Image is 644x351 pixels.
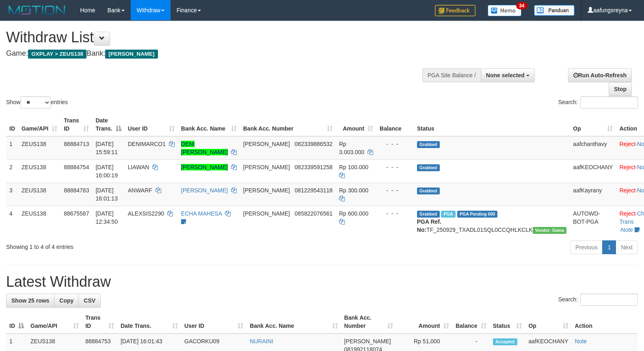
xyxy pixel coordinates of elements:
th: Bank Acc. Name: activate to sort column ascending [178,113,240,136]
span: Grabbed [417,187,440,194]
td: ZEUS138 [18,206,61,237]
button: None selected [481,68,535,82]
a: [PERSON_NAME] [181,187,228,194]
span: [DATE] 12:34:50 [95,210,118,225]
span: PGA Pending [457,211,498,218]
td: 3 [6,183,18,206]
th: Game/API: activate to sort column ascending [27,310,82,334]
span: Rp 3.003.000 [339,141,364,155]
label: Search: [558,294,638,306]
span: [DATE] 16:00:19 [95,164,118,179]
h4: Game: Bank: [6,50,421,58]
th: Bank Acc. Number: activate to sort column ascending [341,310,397,334]
td: ZEUS138 [18,159,61,183]
span: [PERSON_NAME] [243,141,290,147]
a: Note [621,227,633,233]
td: 1 [6,136,18,160]
th: Op: activate to sort column ascending [570,113,616,136]
th: Game/API: activate to sort column ascending [18,113,61,136]
span: Grabbed [417,164,440,171]
span: [PERSON_NAME] [243,187,290,194]
label: Show entries [6,96,68,109]
a: Reject [619,164,635,170]
span: Copy 085822076561 to clipboard [295,210,333,217]
a: Copy [54,294,79,307]
img: panduan.png [534,5,575,16]
img: Button%20Memo.svg [488,5,522,16]
td: AUTOWD-BOT-PGA [570,206,616,237]
span: [PERSON_NAME] [105,50,158,59]
th: Trans ID: activate to sort column ascending [61,113,92,136]
span: ALEXSIS2290 [128,210,164,217]
td: 4 [6,206,18,237]
span: Rp 300.000 [339,187,368,194]
label: Search: [558,96,638,109]
a: NURAINI [250,338,273,344]
div: Showing 1 to 4 of 4 entries [6,240,262,251]
span: LIAWAN [128,164,149,170]
th: Balance: activate to sort column ascending [452,310,490,334]
div: - - - [380,186,411,194]
th: Status: activate to sort column ascending [490,310,525,334]
span: 88884783 [64,187,89,194]
span: Grabbed [417,141,440,148]
span: 88675587 [64,210,89,217]
span: 88884713 [64,141,89,147]
th: User ID: activate to sort column ascending [125,113,178,136]
div: - - - [380,163,411,171]
a: Note [575,338,587,344]
td: aafKEOCHANY [570,159,616,183]
td: ZEUS138 [18,136,61,160]
th: Bank Acc. Number: activate to sort column ascending [240,113,336,136]
a: Reject [619,210,635,217]
a: Reject [619,141,635,147]
span: [PERSON_NAME] [344,338,391,344]
span: Rp 600.000 [339,210,368,217]
span: Copy 082339591258 to clipboard [295,164,333,170]
th: Action [572,310,638,334]
span: OXPLAY > ZEUS138 [28,50,86,59]
div: PGA Site Balance / [422,68,481,82]
th: ID [6,113,18,136]
a: Previous [570,240,603,254]
span: 34 [516,2,527,9]
span: None selected [486,72,525,78]
a: Show 25 rows [6,294,54,307]
span: Show 25 rows [11,297,49,304]
a: Reject [619,187,635,194]
span: Copy 081229543118 to clipboard [295,187,333,194]
input: Search: [580,294,638,306]
th: Trans ID: activate to sort column ascending [82,310,117,334]
span: Rp 100.000 [339,164,368,170]
img: MOTION_logo.png [6,4,68,16]
b: PGA Ref. No: [417,218,441,233]
input: Search: [580,96,638,109]
span: [PERSON_NAME] [243,210,290,217]
span: DENIMARCO1 [128,141,166,147]
a: DENI [PERSON_NAME] [181,141,228,155]
th: Date Trans.: activate to sort column descending [92,113,124,136]
th: User ID: activate to sort column ascending [181,310,246,334]
th: Date Trans.: activate to sort column ascending [117,310,181,334]
span: Vendor URL: https://trx31.1velocity.biz [533,227,567,234]
h1: Withdraw List [6,29,421,46]
a: Next [616,240,638,254]
span: [DATE] 16:01:13 [95,187,118,202]
span: [PERSON_NAME] [243,164,290,170]
td: ZEUS138 [18,183,61,206]
th: ID: activate to sort column descending [6,310,27,334]
a: CSV [78,294,101,307]
span: [DATE] 15:59:11 [95,141,118,155]
span: Grabbed [417,211,440,218]
th: Status [414,113,570,136]
th: Amount: activate to sort column ascending [336,113,376,136]
h1: Latest Withdraw [6,274,638,290]
span: 88884754 [64,164,89,170]
span: Copy [59,297,73,304]
td: TF_250929_TXADL01SQL0CCQHLKCLK [414,206,570,237]
th: Amount: activate to sort column ascending [396,310,452,334]
span: Copy 082339886532 to clipboard [295,141,333,147]
div: - - - [380,209,411,218]
th: Op: activate to sort column ascending [525,310,571,334]
a: ECHA MAHESA [181,210,222,217]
